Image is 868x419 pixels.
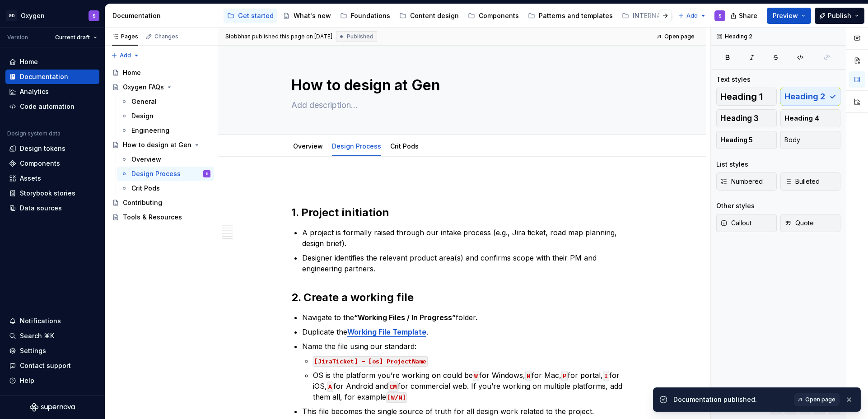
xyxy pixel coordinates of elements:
[716,160,748,169] div: List styles
[539,11,613,20] div: Patterns and templates
[289,136,327,155] div: Overview
[117,167,214,181] a: Design ProcessS
[327,382,333,392] code: A
[7,130,61,137] div: Design system data
[238,11,274,20] div: Get started
[112,11,214,20] div: Documentation
[5,314,99,328] button: Notifications
[720,135,753,144] span: Heading 5
[20,174,41,183] div: Assets
[117,152,214,167] a: Overview
[55,34,90,41] span: Current draft
[6,10,17,21] div: GD
[815,8,864,24] button: Publish
[20,102,75,111] div: Code automation
[108,138,214,152] a: How to design at Gen
[479,11,519,20] div: Components
[108,80,214,94] a: Oxygen FAQs
[739,11,757,20] span: Share
[108,49,142,62] button: Add
[291,291,414,304] strong: 2. Create a working file
[633,11,664,20] div: INTERNAL
[780,109,841,127] button: Heading 4
[120,52,131,59] span: Add
[561,371,568,381] code: P
[716,201,755,210] div: Other styles
[784,114,819,123] span: Heading 4
[112,33,138,40] div: Pages
[719,12,722,19] div: S
[664,33,695,40] span: Open page
[302,326,633,337] p: Duplicate the .
[805,396,835,403] span: Open page
[716,172,777,191] button: Numbered
[20,189,75,198] div: Storybook stories
[302,252,633,274] p: Designer identifies the relevant product area(s) and confirms scope with their PM and engineering...
[780,214,841,232] button: Quote
[123,68,141,77] div: Home
[716,109,777,127] button: Heading 3
[388,382,398,392] code: CM
[784,219,814,228] span: Quote
[603,371,609,381] code: I
[20,72,68,81] div: Documentation
[20,361,71,370] div: Contact support
[117,123,214,138] a: Engineering
[386,392,407,403] code: [W/M]
[716,131,777,149] button: Heading 5
[780,131,841,149] button: Body
[396,9,462,23] a: Content design
[302,312,633,323] p: Navigate to the folder.
[302,227,633,249] p: A project is formally raised through our intake process (e.g., Jira ticket, road map planning, de...
[5,99,99,114] a: Code automation
[123,140,191,149] div: How to design at Gen
[20,331,54,340] div: Search ⌘K
[117,94,214,109] a: General
[336,9,394,23] a: Foundations
[20,204,62,213] div: Data sources
[784,135,800,144] span: Body
[675,9,709,22] button: Add
[5,358,99,373] button: Contact support
[20,159,60,168] div: Components
[784,177,820,186] span: Bulleted
[20,317,61,326] div: Notifications
[2,6,103,25] button: GDOxygenS
[123,213,182,222] div: Tools & Resources
[387,136,422,155] div: Crit Pods
[673,395,789,404] div: Documentation published.
[5,373,99,388] button: Help
[720,219,751,228] span: Callout
[289,74,631,96] textarea: How to design at Gen
[131,112,154,121] div: Design
[525,371,532,381] code: M
[108,210,214,224] a: Tools & Resources
[524,9,616,23] a: Patterns and templates
[30,403,75,412] a: Supernova Logo
[20,376,34,385] div: Help
[390,142,419,150] a: Crit Pods
[131,97,157,106] div: General
[5,70,99,84] a: Documentation
[5,201,99,215] a: Data sources
[108,65,214,80] a: Home
[464,9,523,23] a: Components
[108,196,214,210] a: Contributing
[726,8,763,24] button: Share
[780,172,841,191] button: Bulleted
[767,8,811,24] button: Preview
[205,169,208,178] div: S
[302,406,633,417] p: This file becomes the single source of truth for all design work related to the project.
[686,12,698,19] span: Add
[653,30,699,43] a: Open page
[347,327,426,336] a: Working File Template
[20,144,65,153] div: Design tokens
[720,177,763,186] span: Numbered
[252,33,332,40] div: published this page on [DATE]
[347,33,373,40] span: Published
[131,155,161,164] div: Overview
[117,109,214,123] a: Design
[794,393,840,406] a: Open page
[410,11,459,20] div: Content design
